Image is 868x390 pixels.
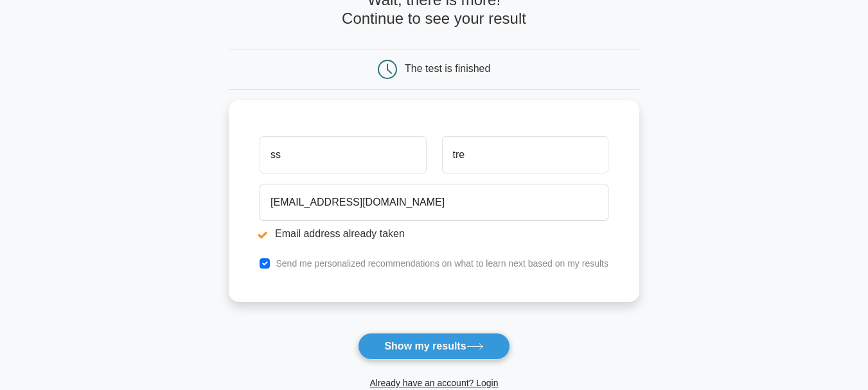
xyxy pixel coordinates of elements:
input: Email [260,184,608,221]
a: Already have an account? Login [369,378,498,388]
li: Email address already taken [260,226,608,242]
button: Show my results [358,333,509,360]
input: Last name [442,136,608,173]
input: First name [260,136,426,173]
div: The test is finished [405,63,490,74]
label: Send me personalized recommendations on what to learn next based on my results [276,258,608,269]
